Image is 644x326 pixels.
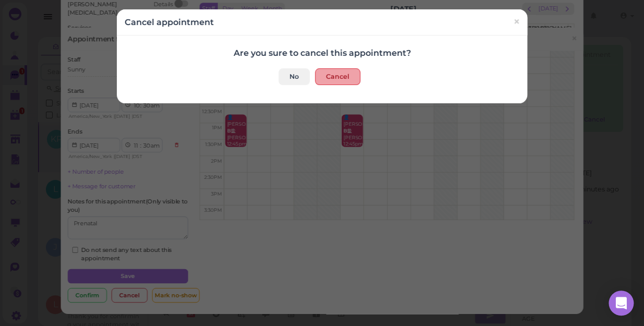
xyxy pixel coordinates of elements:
a: No [278,68,310,85]
h4: Cancel appointment [125,17,214,27]
h4: Are you sure to cancel this appointment? [125,48,519,58]
span: × [513,15,520,29]
button: Cancel [315,68,360,85]
div: Open Intercom Messenger [609,291,634,316]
